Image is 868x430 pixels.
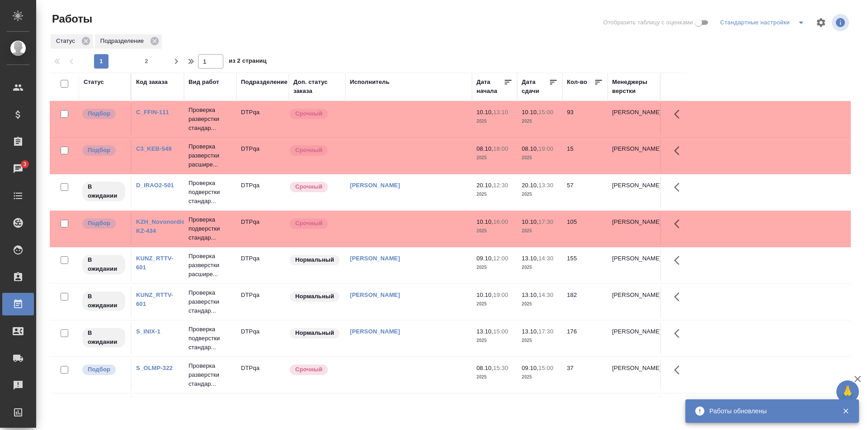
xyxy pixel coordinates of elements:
[295,328,334,338] p: Нормальный
[189,215,232,242] p: Проверка подверстки стандар...
[293,78,341,96] div: Доп. статус заказа
[538,182,553,189] p: 13:30
[350,182,400,189] a: [PERSON_NAME]
[612,327,656,336] p: [PERSON_NAME]
[95,34,162,49] div: Подразделение
[189,252,232,279] p: Проверка разверстки расшире...
[562,359,608,391] td: 37
[522,117,558,126] p: 2025
[612,181,656,190] p: [PERSON_NAME]
[493,109,508,116] p: 13:10
[295,255,334,264] p: Нормальный
[51,34,93,49] div: Статус
[810,12,832,33] span: Настроить таблицу
[136,78,168,87] div: Код заказа
[81,108,126,120] div: Можно подбирать исполнителей
[476,145,493,152] p: 08.10,
[241,78,288,87] div: Подразделение
[18,160,32,169] span: 3
[88,182,120,200] p: В ожидании
[88,365,110,374] p: Подбор
[229,55,267,69] span: из 2 страниц
[669,250,690,271] button: Здесь прячутся важные кнопки
[476,373,513,382] p: 2025
[476,263,513,272] p: 2025
[476,109,493,116] p: 10.10,
[562,176,608,208] td: 57
[562,140,608,171] td: 15
[538,145,553,152] p: 19:00
[476,78,504,96] div: Дата начала
[612,291,656,300] p: [PERSON_NAME]
[493,365,508,371] p: 15:30
[189,325,232,352] p: Проверка подверстки стандар...
[476,227,513,236] p: 2025
[350,255,400,262] a: [PERSON_NAME]
[476,291,493,298] p: 10.10,
[669,213,690,235] button: Здесь прячутся важные кнопки
[476,255,493,262] p: 09.10,
[562,213,608,245] td: 105
[562,396,608,427] td: 130
[236,323,289,354] td: DTPqa
[476,328,493,335] p: 13.10,
[522,218,538,225] p: 10.10,
[88,109,110,118] p: Подбор
[88,255,120,273] p: В ожидании
[136,145,172,152] a: C3_KEB-549
[612,364,656,373] p: [PERSON_NAME]
[669,176,690,198] button: Здесь прячутся важные кнопки
[522,153,558,162] p: 2025
[81,144,126,157] div: Можно подбирать исполнителей
[136,328,160,335] a: S_INIX-1
[836,407,855,415] button: Закрыть
[538,291,553,298] p: 14:30
[84,78,104,87] div: Статус
[603,18,693,27] span: Отобразить таблицу с оценками
[236,359,289,391] td: DTPqa
[81,327,126,348] div: Исполнитель назначен, приступать к работе пока рано
[100,37,147,46] p: Подразделение
[56,37,78,46] p: Статус
[136,109,169,116] a: C_FFIN-111
[522,291,538,298] p: 13.10,
[522,109,538,116] p: 10.10,
[476,300,513,309] p: 2025
[136,182,174,189] a: D_IRAO2-501
[669,359,690,381] button: Здесь прячутся важные кнопки
[350,328,400,335] a: [PERSON_NAME]
[136,255,173,271] a: KUNZ_RTTV-601
[538,255,553,262] p: 14:30
[493,255,508,262] p: 12:00
[522,182,538,189] p: 20.10,
[476,153,513,162] p: 2025
[136,291,173,307] a: KUNZ_RTTV-601
[562,286,608,318] td: 182
[136,218,190,234] a: KZH_Novonordisk-KZ-434
[189,179,232,206] p: Проверка подверстки стандар...
[567,78,587,87] div: Кол-во
[669,286,690,308] button: Здесь прячутся важные кнопки
[88,292,120,310] p: В ожидании
[476,190,513,199] p: 2025
[669,323,690,344] button: Здесь прячутся важные кнопки
[612,144,656,153] p: [PERSON_NAME]
[88,328,120,347] p: В ожидании
[522,365,538,371] p: 09.10,
[236,396,289,427] td: DTPqa
[476,365,493,371] p: 08.10,
[236,140,289,171] td: DTPqa
[538,328,553,335] p: 17:30
[669,103,690,125] button: Здесь прячутся важные кнопки
[522,336,558,345] p: 2025
[493,182,508,189] p: 12:30
[522,190,558,199] p: 2025
[81,181,126,202] div: Исполнитель назначен, приступать к работе пока рано
[522,78,549,96] div: Дата сдачи
[562,250,608,281] td: 155
[522,255,538,262] p: 13.10,
[88,146,110,155] p: Подбор
[612,78,656,96] div: Менеджеры верстки
[139,54,154,69] button: 2
[476,182,493,189] p: 20.10,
